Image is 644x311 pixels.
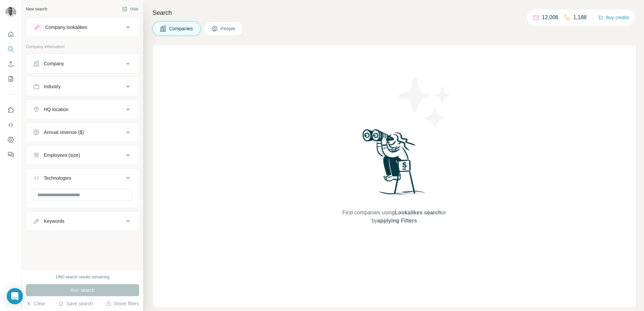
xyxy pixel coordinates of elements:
[7,288,23,304] div: Open Intercom Messenger
[395,210,442,215] span: Lookalikes search
[542,13,558,22] p: 12,006
[44,218,64,224] div: Keywords
[377,218,417,223] span: applying Filters
[26,101,139,117] button: HQ location
[44,175,71,181] div: Technologies
[26,56,139,72] button: Company
[394,72,455,133] img: Surfe Illustration - Stars
[44,129,84,136] div: Annual revenue ($)
[26,124,139,140] button: Annual revenue ($)
[26,213,139,229] button: Keywords
[26,170,139,189] button: Technologies
[26,19,139,35] button: Company lookalikes
[58,300,93,307] button: Save search
[340,209,448,225] span: Find companies using or by
[5,58,16,70] button: Enrich CSV
[45,24,87,31] div: Company lookalikes
[26,6,47,12] div: New search
[221,25,236,32] span: People
[598,13,629,22] button: Buy credits
[5,43,16,55] button: Search
[153,8,636,18] h4: Search
[5,134,16,146] button: Dashboard
[106,300,139,307] button: Share filters
[5,104,16,116] button: Use Surfe on LinkedIn
[359,127,429,202] img: Surfe Illustration - Woman searching with binoculars
[169,25,194,32] span: Companies
[26,147,139,163] button: Employees (size)
[44,152,80,159] div: Employees (size)
[44,106,68,113] div: HQ location
[5,7,16,18] img: Avatar
[5,148,16,161] button: Feedback
[26,78,139,95] button: Industry
[44,83,61,90] div: Industry
[44,60,64,67] div: Company
[5,119,16,131] button: Use Surfe API
[26,300,45,307] button: Clear
[5,73,16,85] button: My lists
[117,4,143,14] button: Hide
[26,44,139,50] p: Company information
[573,13,587,22] p: 1,188
[5,28,16,40] button: Quick start
[56,274,110,280] div: 1960 search results remaining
